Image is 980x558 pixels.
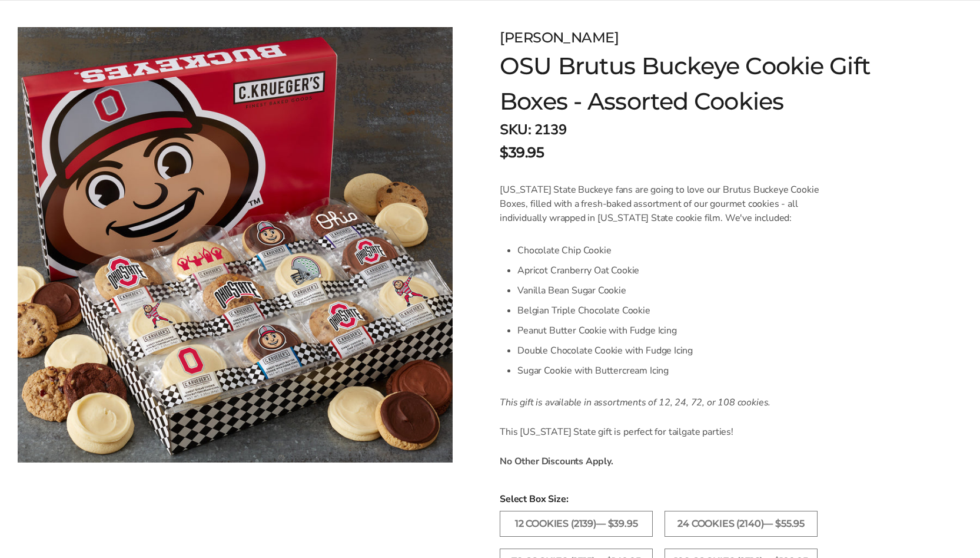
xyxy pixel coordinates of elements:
li: Double Chocolate Cookie with Fudge Icing [517,341,822,361]
li: Belgian Triple Chocolate Cookie [517,301,822,321]
label: 12 Cookies (2139)— $39.95 [500,511,653,537]
h1: OSU Brutus Buckeye Cookie Gift Boxes - Assorted Cookies [500,48,875,119]
div: [PERSON_NAME] [500,27,875,48]
em: This gift is available in assortments of 12, 24, 72, or 108 cookies. [500,396,770,409]
li: Peanut Butter Cookie with Fudge Icing [517,321,822,341]
p: This [US_STATE] State gift is perfect for tailgate parties! [500,425,822,439]
li: Apricot Cranberry Oat Cookie [517,260,822,280]
span: $39.95 [500,142,544,163]
img: OSU Brutus Buckeye Cookie Gift Boxes - Assorted Cookies [18,27,453,463]
strong: SKU: [500,120,531,139]
li: Sugar Cookie with Buttercream Icing [517,361,822,381]
label: 24 Cookies (2140)— $55.95 [665,511,818,537]
span: 2139 [534,120,566,139]
iframe: Sign Up via Text for Offers [9,513,122,549]
span: Select Box Size: [500,492,951,506]
li: Vanilla Bean Sugar Cookie [517,280,822,301]
p: [US_STATE] State Buckeye fans are going to love our Brutus Buckeye Cookie Boxes, filled with a fr... [500,183,822,225]
li: Chocolate Chip Cookie [517,240,822,260]
strong: No Other Discounts Apply. [500,455,613,468]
